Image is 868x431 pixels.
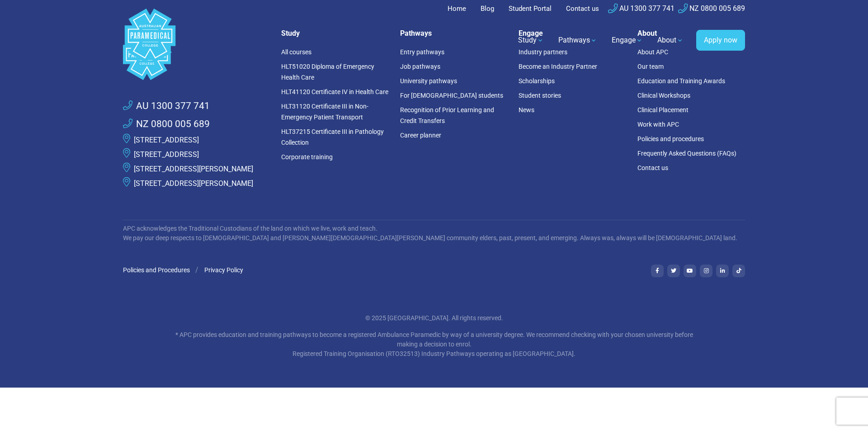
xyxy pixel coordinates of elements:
[519,77,555,85] a: Scholarships
[400,77,457,85] a: University pathways
[170,330,698,359] p: * APC provides education and training pathways to become a registered Ambulance Paramedic by way ...
[519,92,561,99] a: Student stories
[553,28,603,53] a: Pathways
[519,106,534,114] a: News
[123,224,745,243] p: APC acknowledges the Traditional Custodians of the land on which we live, work and teach. We pay ...
[123,18,177,63] a: Australian Paramedical College
[134,179,253,188] a: [STREET_ADDRESS][PERSON_NAME]
[608,4,675,13] a: AU 1300 377 741
[170,313,698,323] p: © 2025 [GEOGRAPHIC_DATA]. All rights reserved.
[637,106,689,114] a: Clinical Placement
[637,92,690,99] a: Clinical Workshops
[513,28,549,53] a: Study
[637,150,736,157] a: Frequently Asked Questions (FAQs)
[678,4,745,13] a: NZ 0800 005 689
[281,153,333,161] a: Corporate training
[652,28,689,53] a: About
[281,103,368,121] a: HLT31120 Certificate III in Non-Emergency Patient Transport
[134,150,199,159] a: [STREET_ADDRESS]
[637,77,725,85] a: Education and Training Awards
[123,117,210,132] a: NZ 0800 005 689
[134,136,199,144] a: [STREET_ADDRESS]
[134,165,253,173] a: [STREET_ADDRESS][PERSON_NAME]
[637,135,704,142] a: Policies and procedures
[637,121,679,128] a: Work with APC
[696,30,745,51] a: Apply now
[204,266,243,274] a: Privacy Policy
[281,128,384,146] a: HLT37215 Certificate III in Pathology Collection
[400,92,503,99] a: For [DEMOGRAPHIC_DATA] students
[606,28,648,53] a: Engage
[637,164,668,171] a: Contact us
[281,88,388,95] a: HLT41120 Certificate IV in Health Care
[123,266,190,274] a: Policies and Procedures
[400,106,494,124] a: Recognition of Prior Learning and Credit Transfers
[123,99,210,114] a: AU 1300 377 741
[400,132,441,139] a: Career planner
